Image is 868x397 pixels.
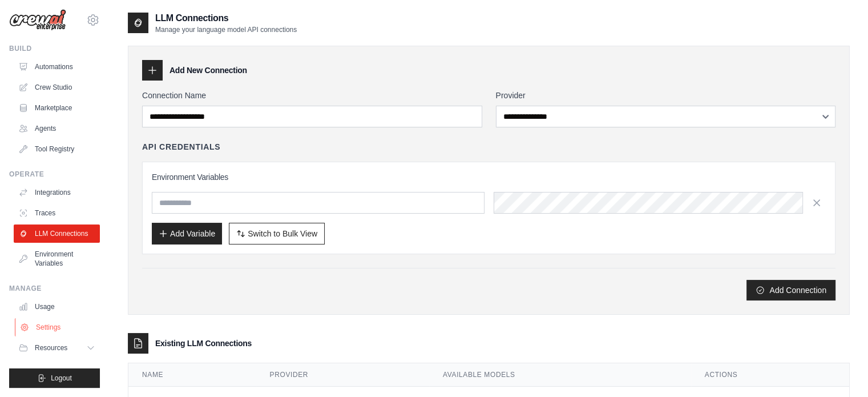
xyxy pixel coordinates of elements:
button: Add Variable [152,223,222,244]
button: Resources [14,339,100,357]
span: Resources [35,343,67,352]
a: Usage [14,298,100,316]
h3: Add New Connection [169,65,247,76]
a: Environment Variables [14,245,100,272]
a: Tool Registry [14,140,100,158]
span: Logout [51,374,72,383]
h3: Existing LLM Connections [155,338,252,349]
button: Add Connection [746,280,835,300]
img: Logo [9,9,66,31]
a: Settings [15,318,101,336]
h2: LLM Connections [155,11,297,25]
th: Provider [256,363,429,387]
a: Agents [14,119,100,138]
a: LLM Connections [14,224,100,243]
a: Traces [14,204,100,222]
th: Actions [691,363,849,387]
label: Provider [496,90,836,101]
button: Switch to Bulk View [229,223,325,244]
a: Crew Studio [14,78,100,97]
div: Operate [9,170,100,179]
th: Available Models [429,363,691,387]
p: Manage your language model API connections [155,25,297,34]
div: Build [9,44,100,53]
button: Logout [9,368,100,388]
h3: Environment Variables [152,171,826,183]
a: Marketplace [14,99,100,117]
h4: API Credentials [142,141,220,153]
a: Automations [14,58,100,76]
div: Manage [9,284,100,293]
th: Name [128,363,256,387]
span: Switch to Bulk View [248,228,317,239]
a: Integrations [14,183,100,202]
label: Connection Name [142,90,482,101]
